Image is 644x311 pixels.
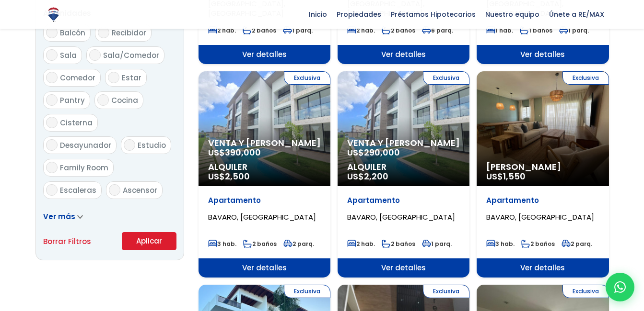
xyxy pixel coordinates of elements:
span: US$ [347,146,400,158]
span: Pantry [60,95,85,105]
span: 2 baños [243,240,277,248]
input: Cisterna [46,117,58,128]
span: 290,000 [364,146,400,158]
span: Propiedades [332,7,386,22]
span: Family Room [60,163,108,173]
span: 2 hab. [208,26,236,34]
span: Exclusiva [284,285,330,298]
span: Alquiler [347,162,460,172]
span: 2 hab. [347,240,375,248]
span: [PERSON_NAME] [486,162,599,172]
input: Balcón [46,27,58,38]
span: 2 parq. [283,240,314,248]
span: Ver detalles [477,45,609,64]
span: US$ [208,146,261,158]
p: Apartamento [347,196,460,205]
input: Escaleras [46,184,58,196]
input: Desayunador [46,139,58,151]
span: Desayunador [60,140,111,150]
span: Estar [122,73,141,83]
span: Ver detalles [199,258,330,278]
input: Pantry [46,94,58,106]
span: 1 parq. [283,26,313,34]
span: US$ [486,170,526,182]
span: 2 baños [382,240,415,248]
span: Cocina [111,95,138,105]
span: 2 baños [382,26,415,34]
span: Exclusiva [423,71,469,85]
span: Ver detalles [338,258,469,278]
span: 2,500 [225,170,250,182]
span: Ver más [43,211,75,222]
span: Inicio [304,7,332,22]
span: Alquiler [208,162,321,172]
a: Ver más [43,211,83,222]
span: Sala/Comedor [103,50,159,60]
span: Préstamos Hipotecarios [386,7,480,22]
span: Recibidor [112,28,146,38]
img: Logo de REMAX [45,6,62,23]
span: Cisterna [60,118,93,128]
span: Escaleras [60,185,96,195]
span: 3 hab. [208,240,236,248]
a: Exclusiva Venta y [PERSON_NAME] US$290,000 Alquiler US$2,200 Apartamento BAVARO, [GEOGRAPHIC_DATA... [338,71,469,278]
input: Sala/Comedor [89,49,101,61]
span: Exclusiva [423,285,469,298]
span: Balcón [60,28,85,38]
span: Ver detalles [477,258,609,278]
span: US$ [208,170,250,182]
span: 1 parq. [422,240,452,248]
span: Nuestro equipo [480,7,544,22]
span: Ascensor [123,185,157,195]
span: 1,550 [503,170,526,182]
input: Ascensor [109,184,120,196]
span: 1 hab. [486,26,513,34]
input: Family Room [46,162,58,173]
span: 1 baños [520,26,552,34]
span: 390,000 [225,146,261,158]
span: BAVARO, [GEOGRAPHIC_DATA] [208,212,316,222]
a: Borrar Filtros [43,235,91,247]
a: Exclusiva [PERSON_NAME] US$1,550 Apartamento BAVARO, [GEOGRAPHIC_DATA] 3 hab. 2 baños 2 parq. Ver... [477,71,609,278]
span: Venta y [PERSON_NAME] [208,138,321,148]
input: Estudio [124,139,135,151]
span: BAVARO, [GEOGRAPHIC_DATA] [486,212,594,222]
span: Ver detalles [338,45,469,64]
p: Apartamento [486,196,599,205]
a: Exclusiva Venta y [PERSON_NAME] US$390,000 Alquiler US$2,500 Apartamento BAVARO, [GEOGRAPHIC_DATA... [199,71,330,278]
span: 2 hab. [347,26,375,34]
span: Únete a RE/MAX [544,7,609,22]
input: Estar [108,72,119,83]
input: Recibidor [98,27,109,38]
span: Exclusiva [284,71,330,85]
span: 2 baños [521,240,555,248]
span: BAVARO, [GEOGRAPHIC_DATA] [347,212,455,222]
span: Estudio [138,140,166,150]
input: Comedor [46,72,58,83]
span: Comedor [60,73,95,83]
span: 2 parq. [562,240,592,248]
button: Aplicar [122,232,176,250]
input: Cocina [97,94,109,106]
span: 2,200 [364,170,388,182]
span: US$ [347,170,388,182]
span: 3 hab. [486,240,515,248]
span: Exclusiva [562,285,609,298]
span: Sala [60,50,77,60]
span: 2 baños [243,26,276,34]
span: Exclusiva [562,71,609,85]
span: Venta y [PERSON_NAME] [347,138,460,148]
input: Sala [46,49,58,61]
p: Apartamento [208,196,321,205]
span: 6 parq. [422,26,453,34]
span: 1 parq. [559,26,589,34]
span: Ver detalles [199,45,330,64]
